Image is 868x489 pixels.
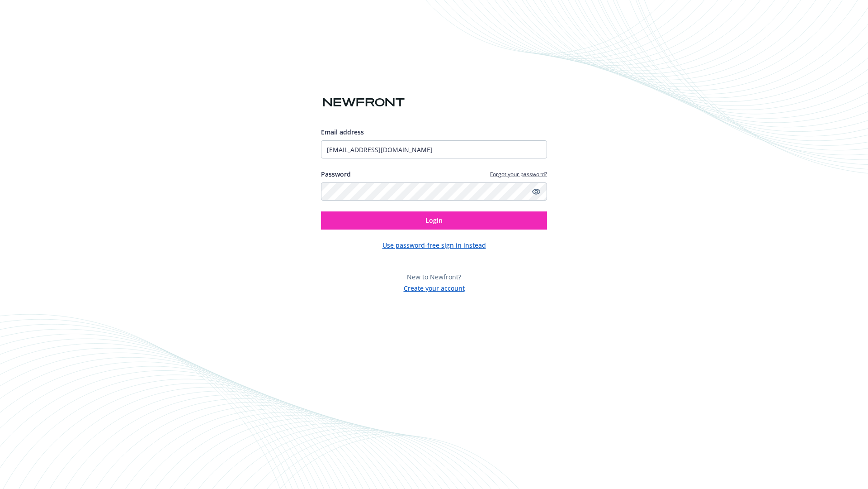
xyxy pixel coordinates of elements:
[321,95,406,110] img: Newfront logo
[321,169,351,179] label: Password
[321,211,547,230] button: Login
[321,182,547,201] input: Enter your password
[382,240,486,250] button: Use password-free sign in instead
[321,140,547,158] input: Enter your email
[407,273,461,281] span: New to Newfront?
[490,170,547,178] a: Forgot your password?
[321,128,364,136] span: Email address
[404,282,465,293] button: Create your account
[531,186,542,197] a: Show password
[425,216,443,225] span: Login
